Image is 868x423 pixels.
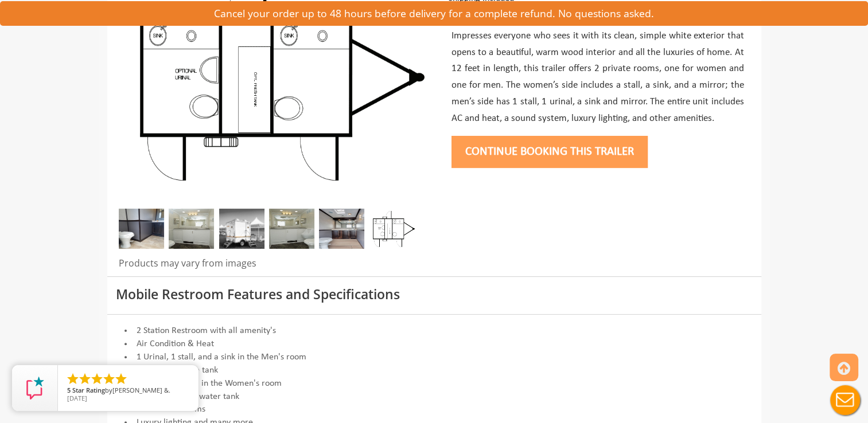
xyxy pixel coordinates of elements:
p: Impresses everyone who sees it with its clean, simple white exterior that opens to a beautiful, w... [451,28,744,127]
img: Floor Plan of 2 station restroom with sink and toilet [369,209,415,249]
li: 1 Stall and 1 sink in the Women's room [116,377,753,390]
li: 350 gallon waste tank [116,364,753,377]
span: by [67,387,189,395]
h3: Mobile Restroom Features and Specifications [116,287,753,301]
button: Live Chat [822,377,868,423]
span: 5 [67,386,71,394]
span: [PERSON_NAME] &. [112,386,170,394]
div: Products may vary from images [116,257,426,276]
img: A close view of inside of a station with a stall, mirror and cabinets [119,209,164,249]
button: Continue Booking this trailer [451,136,648,168]
img: A mini restroom trailer with two separate stations and separate doors for males and females [219,209,264,249]
li:  [114,372,128,386]
img: A close view of inside of a station with a stall, mirror and cabinets [319,209,364,249]
img: Gel 2 station 03 [269,209,314,249]
li:  [78,372,92,386]
li: 2 Station Restroom with all amenity's [116,324,753,338]
li: 100 gallon fresh water tank [116,390,753,404]
li:  [66,372,80,386]
li:  [90,372,104,386]
img: Review Rating [24,377,46,399]
li: 1 Urinal, 1 stall, and a sink in the Men's room [116,351,753,364]
span: Star Rating [72,386,105,394]
li: Air Condition & Heat [116,338,753,351]
span: [DATE] [67,394,87,402]
li: Sound in all rooms [116,403,753,416]
img: Gel 2 station 02 [169,209,214,249]
a: Continue Booking this trailer [451,146,648,158]
li:  [102,372,116,386]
